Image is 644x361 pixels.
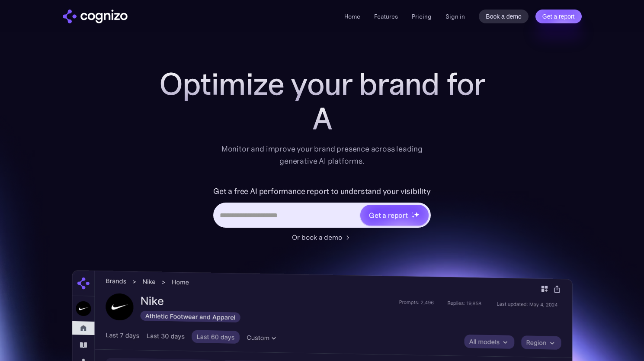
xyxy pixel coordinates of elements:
a: Features [374,13,398,20]
label: Get a free AI performance report to understand your visibility [213,184,431,198]
a: Book a demo [479,10,529,23]
h1: Optimize your brand for [149,67,495,101]
form: Hero URL Input Form [213,184,431,228]
a: Get a reportstarstarstar [359,204,429,226]
div: A [149,101,495,136]
img: star [412,215,415,218]
div: Or book a demo [292,232,342,242]
a: Or book a demo [292,232,352,242]
img: star [414,212,420,217]
a: home [63,10,128,23]
div: Monitor and improve your brand presence across leading generative AI platforms. [216,143,429,167]
a: Home [344,13,360,20]
img: cognizo logo [63,10,128,23]
img: star [412,212,413,213]
a: Get a report [535,10,582,23]
a: Sign in [445,11,465,22]
div: Get a report [369,210,408,220]
a: Pricing [412,13,432,20]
